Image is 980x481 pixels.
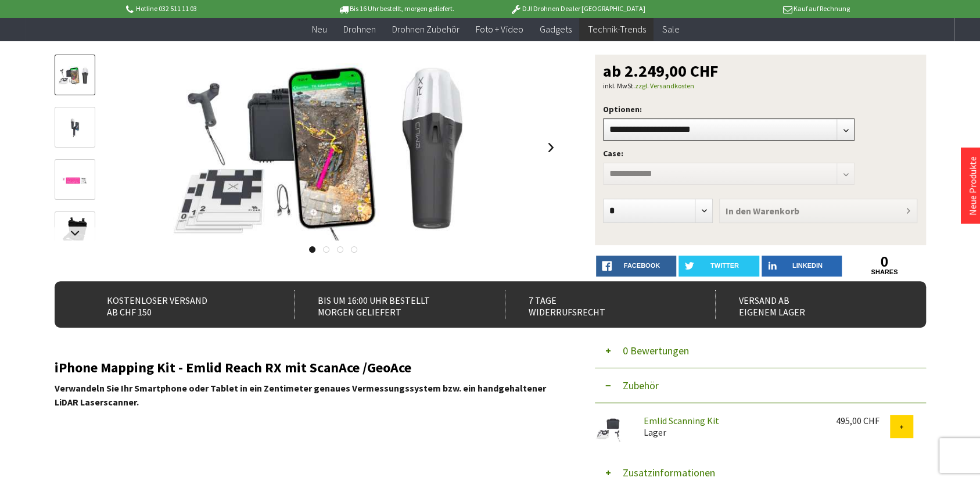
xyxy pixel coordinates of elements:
a: facebook [596,256,677,277]
div: Lager [634,415,827,438]
p: DJI Drohnen Dealer [GEOGRAPHIC_DATA] [487,2,668,16]
a: Drohnen Zubehör [384,17,468,41]
a: Technik-Trends [579,17,654,41]
a: twitter [679,256,759,277]
div: Bis um 16:00 Uhr bestellt Morgen geliefert [294,290,479,319]
p: Kauf auf Rechnung [669,2,850,16]
a: Neu [304,17,335,41]
span: LinkedIn [792,262,823,269]
span: In den [726,205,751,217]
div: 495,00 CHF [836,415,890,426]
button: 0 Bewertungen [595,333,926,368]
p: inkl. MwSt. [603,79,918,93]
span: Drohnen [343,23,376,35]
a: Gadgets [531,17,579,41]
a: Drohnen [335,17,384,41]
span: facebook [624,262,660,269]
a: Emlid Scanning Kit [644,415,719,426]
button: Zubehör [595,368,926,403]
span: Sale [662,23,679,35]
a: Foto + Video [468,17,531,41]
div: 7 Tage Widerrufsrecht [505,290,690,319]
span: Foto + Video [476,23,523,35]
span: Gadgets [539,23,571,35]
span: Neu [312,23,327,35]
button: In den Warenkorb [719,199,917,223]
span: Technik-Trends [587,23,645,35]
img: Emlid Scanning Kit [595,415,624,444]
span: Warenkorb [753,205,799,217]
p: Bis 16 Uhr bestellt, morgen geliefert. [306,2,487,16]
p: Hotline 032 511 11 03 [124,2,305,16]
p: Case: [603,146,918,160]
span: Verwandeln Sie Ihr Smartphone oder Tablet in ein Zentimeter genaues Vermessungssystem bzw. ein ha... [55,382,546,408]
a: 0 [844,256,925,268]
div: Versand ab eigenem Lager [715,290,900,319]
span: ab 2.249,00 CHF [603,63,719,79]
div: Kostenloser Versand ab CHF 150 [84,290,269,319]
p: Optionen: [603,102,918,116]
img: Vorschau: iPhone Mapping Kit - Emlid mit ScanAce/GeoAce [58,66,92,85]
a: shares [844,268,925,276]
span: twitter [710,262,739,269]
a: Sale [654,17,687,41]
span: Drohnen Zubehör [392,23,460,35]
a: Neue Produkte [967,156,978,216]
img: iPhone Mapping Kit - Emlid mit ScanAce/GeoAce [168,55,498,240]
a: zzgl. Versandkosten [635,81,694,90]
span: iPhone Mapping Kit - Emlid Reach RX mit ScanAce /GeoAce [55,358,411,376]
a: LinkedIn [762,256,842,277]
